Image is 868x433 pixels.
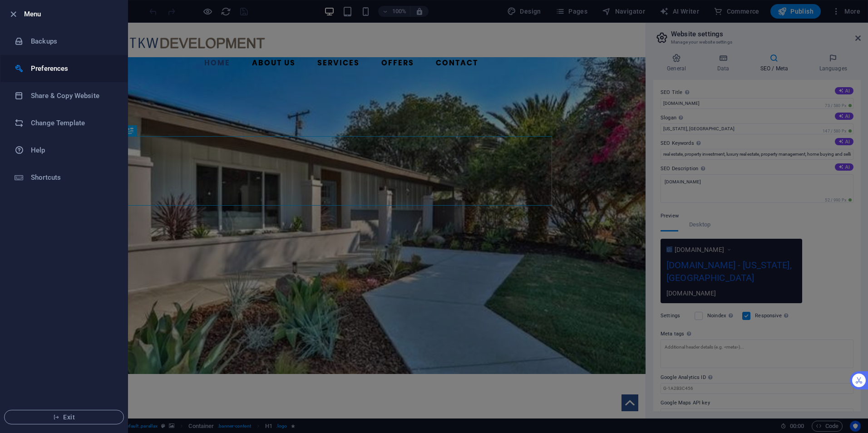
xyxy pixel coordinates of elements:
[4,410,124,424] button: Exit
[24,9,120,20] h6: Menu
[31,36,115,47] h6: Backups
[31,63,115,74] h6: Preferences
[31,145,115,156] h6: Help
[31,118,115,128] h6: Change Template
[31,90,115,101] h6: Share & Copy Website
[12,413,116,421] span: Exit
[0,137,128,164] a: Help
[31,172,115,183] h6: Shortcuts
